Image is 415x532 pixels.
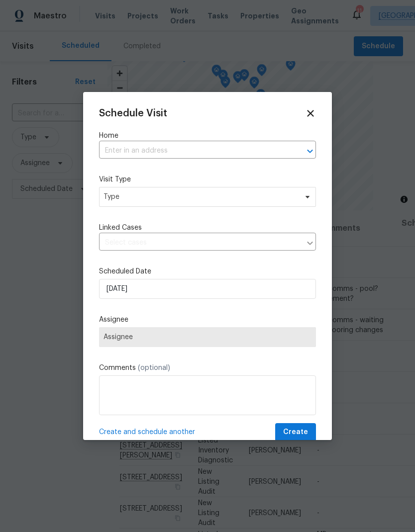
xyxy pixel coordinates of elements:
[104,192,297,202] span: Type
[138,364,170,371] span: (optional)
[99,235,301,251] input: Select cases
[99,427,195,437] span: Create and schedule another
[275,423,316,442] button: Create
[99,131,316,141] label: Home
[99,363,316,373] label: Comments
[104,333,311,341] span: Assignee
[303,144,317,158] button: Open
[305,108,316,119] span: Close
[283,426,308,439] span: Create
[99,143,288,159] input: Enter in an address
[99,175,316,184] label: Visit Type
[99,315,316,325] label: Assignee
[99,279,316,299] input: M/D/YYYY
[99,266,316,276] label: Scheduled Date
[99,108,167,118] span: Schedule Visit
[99,223,142,233] span: Linked Cases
